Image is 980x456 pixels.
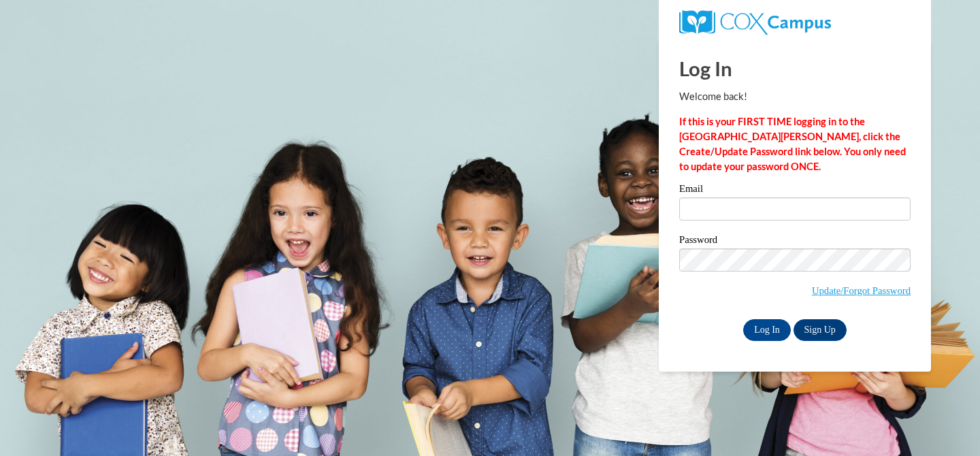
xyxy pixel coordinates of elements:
a: Update/Forgot Password [812,285,911,296]
h1: Log In [679,54,911,82]
a: Sign Up [794,319,847,341]
p: Welcome back! [679,89,911,104]
input: Log In [743,319,791,341]
a: COX Campus [679,16,831,27]
strong: If this is your FIRST TIME logging in to the [GEOGRAPHIC_DATA][PERSON_NAME], click the Create/Upd... [679,116,906,172]
label: Password [679,235,911,248]
label: Email [679,184,911,197]
img: COX Campus [679,10,831,35]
